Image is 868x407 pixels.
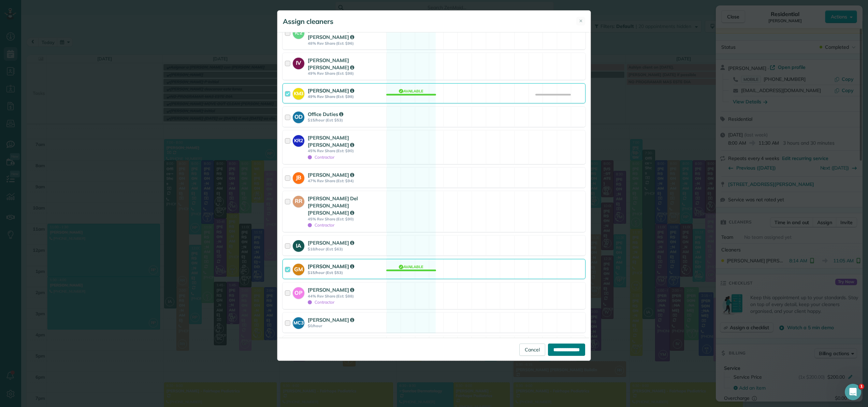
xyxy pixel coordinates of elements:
[308,172,354,178] strong: [PERSON_NAME]
[308,300,334,305] span: Contractor
[308,287,354,293] strong: [PERSON_NAME]
[579,18,583,24] span: ✕
[293,196,304,205] strong: RR
[293,240,304,250] strong: IA
[308,94,384,99] strong: 49% Rev Share (Est: $98)
[10,14,126,37] div: message notification from Michee, 3h ago. Hi Eliana, Just checking in to see if you have other qu...
[308,155,334,160] span: Contractor
[308,317,354,323] strong: [PERSON_NAME]
[859,384,864,389] span: 1
[308,263,354,270] strong: [PERSON_NAME]
[308,294,384,299] strong: 44% Rev Share (Est: $88)
[308,41,384,46] strong: 48% Rev Share (Est: $96)
[30,26,118,32] p: Message from Michee, sent 3h ago
[30,19,118,26] p: Hi [PERSON_NAME], Just checking in to see if you have other questions. I'm closing this ticket fo...
[293,88,304,97] strong: KM3
[308,148,384,153] strong: 45% Rev Share (Est: $90)
[293,264,304,273] strong: GM
[308,71,384,76] strong: 49% Rev Share (Est: $98)
[308,222,334,228] span: Contractor
[293,172,304,182] strong: JB
[308,178,384,183] strong: 47% Rev Share (Est: $94)
[293,58,304,67] strong: IV
[308,134,354,148] strong: [PERSON_NAME] [PERSON_NAME]
[308,217,384,221] strong: 45% Rev Share (Est: $90)
[845,384,861,400] iframe: Intercom live chat
[293,135,304,144] strong: KR2
[308,195,358,216] strong: [PERSON_NAME] Del [PERSON_NAME] [PERSON_NAME]
[15,20,26,31] img: Profile image for Michee
[293,317,304,326] strong: MC3
[308,87,354,94] strong: [PERSON_NAME]
[293,112,304,121] strong: OD
[308,57,354,71] strong: [PERSON_NAME] [PERSON_NAME]
[293,287,304,297] strong: OP
[308,111,343,117] strong: Office Duties
[283,17,333,26] h5: Assign cleaners
[308,239,354,246] strong: [PERSON_NAME]
[308,27,354,40] strong: [PERSON_NAME] [PERSON_NAME]
[308,323,384,328] strong: $0/hour
[308,270,384,275] strong: $15/hour (Est: $53)
[519,344,545,356] a: Cancel
[308,118,384,122] strong: $15/hour (Est: $53)
[308,247,384,251] strong: $18/hour (Est: $63)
